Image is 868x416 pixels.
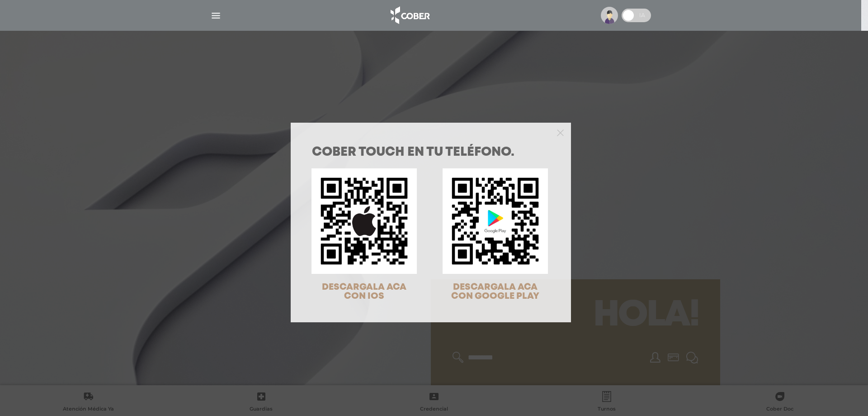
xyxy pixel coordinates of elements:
[311,168,417,274] img: qr-code
[557,128,564,136] button: Close
[451,283,539,301] span: DESCARGALA ACA CON GOOGLE PLAY
[443,168,548,274] img: qr-code
[322,283,406,301] span: DESCARGALA ACA CON IOS
[312,146,550,159] h1: COBER TOUCH en tu teléfono.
